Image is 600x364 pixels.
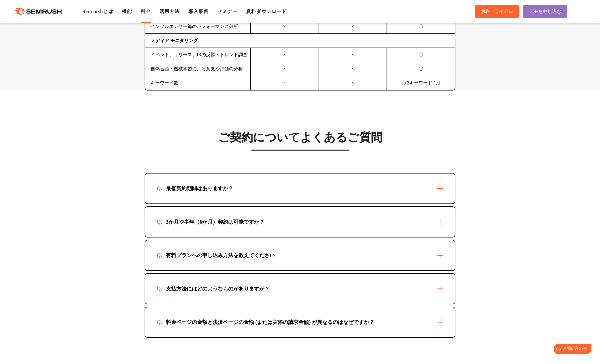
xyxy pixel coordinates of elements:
td: インフルエンサー毎のパフォーマンス分析 [145,20,251,34]
td: イベント、リリース、IRの反響・トレンド調査 [145,48,251,62]
td: × [319,76,387,90]
div: 支払方法にはどのようなものがありますか？ [157,285,279,292]
div: 料金ページの金額と決済ページの金額 (または実際の請求金額) が異なるのはなぜですか？ [157,319,383,326]
a: 導入事例 [188,9,209,14]
td: × [319,48,387,62]
td: × [251,62,319,76]
span: デモを申し込む [529,9,561,15]
a: セミナー [217,9,237,14]
span: 無料トライアル [481,9,513,15]
td: × [251,76,319,90]
a: 機能 [122,9,132,14]
div: 3か月や半年（6か月）契約は可能ですか？ [157,218,274,225]
h3: ご契約についてよくあるご質問 [145,130,455,145]
td: × [251,48,319,62]
a: Semrushとは [82,9,113,14]
td: 〇 2キーワード / 月 [387,76,455,90]
iframe: Help widget launcher [549,342,594,358]
a: 無料トライアル [475,5,519,18]
td: 自然言語・機械学習による意見や評価の分析 [145,62,251,76]
td: 〇 [387,62,455,76]
a: デモを申し込む [523,5,567,18]
a: 料金 [141,9,151,14]
td: 〇 [387,48,455,62]
td: × [251,20,319,34]
div: 最低契約期間はありますか？ [157,185,243,192]
td: × [319,62,387,76]
td: キーワード数 [145,76,251,90]
b: メディア モニタリング [151,38,198,43]
a: 活用方法 [160,9,180,14]
td: × [319,20,387,34]
div: 有料プランへの申し込み方法を教えてください [157,252,284,259]
td: 〇 [387,20,455,34]
a: 資料ダウンロード [246,9,287,14]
